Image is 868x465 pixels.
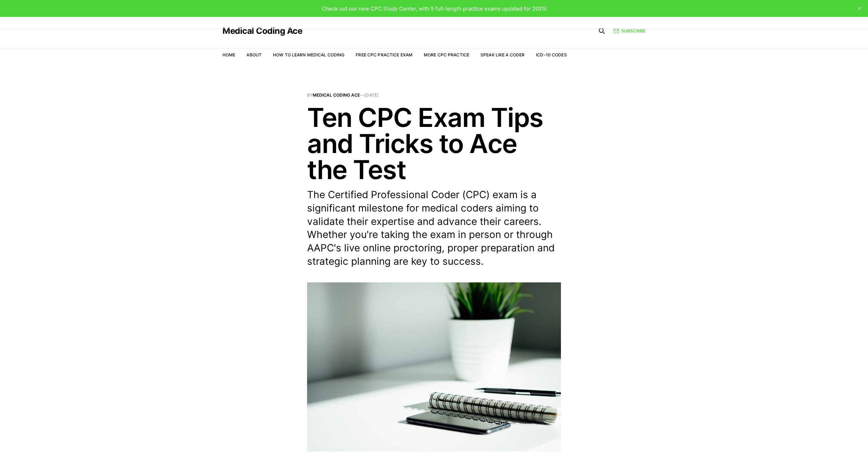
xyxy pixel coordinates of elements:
[356,52,412,57] a: Free CPC Practice Exam
[322,5,546,12] span: Check out our new CPC Study Center, with 5 full-length practice exams updated for 2025!
[222,27,302,35] a: Medical Coding Ace
[307,188,561,268] p: The Certified Professional Coder (CPC) exam is a significant milestone for medical coders aiming ...
[307,104,561,183] h1: Ten CPC Exam Tips and Tricks to Ace the Test
[273,52,344,57] a: How to Learn Medical Coding
[536,52,567,57] a: ICD-10 Codes
[753,430,868,465] iframe: portal-trigger
[307,282,561,452] img: The Top CPC Exam Tip: Have a clean desk. A clean desk is a clean mind.
[613,27,646,34] a: Subscribe
[481,52,525,57] a: Speak Like a Coder
[364,92,379,98] time: [DATE]
[307,93,561,97] span: By —
[424,52,469,57] a: More CPC Practice
[222,52,235,57] a: Home
[313,92,360,98] a: Medical Coding Ace
[854,3,865,14] button: close
[246,52,262,57] a: About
